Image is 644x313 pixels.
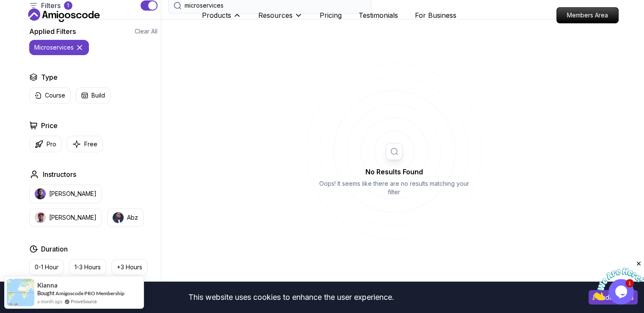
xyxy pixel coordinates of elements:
p: +3 Hours [117,263,142,271]
iframe: chat widget [591,260,644,300]
a: Members Area [556,7,619,23]
a: For Business [415,10,456,20]
button: Accept cookies [589,290,638,305]
p: 1-3 Hours [75,263,101,271]
p: Products [202,10,231,20]
p: Resources [258,10,293,20]
span: Bought [37,290,55,296]
button: 1-3 Hours [69,259,106,275]
button: instructor img[PERSON_NAME] [29,208,102,227]
p: 0-1 Hour [35,263,58,271]
a: Testimonials [359,10,398,20]
button: +3 Hours [111,259,148,275]
span: a month ago [37,298,62,305]
button: Products [202,10,241,27]
a: Pricing [320,10,342,20]
img: instructor img [35,212,46,223]
div: This website uses cookies to enhance the user experience. [6,288,576,307]
h2: Duration [41,244,68,254]
button: Resources [258,10,303,27]
a: ProveSource [71,298,97,305]
p: [PERSON_NAME] [49,213,97,222]
p: Members Area [557,8,618,23]
button: 0-1 Hour [29,259,64,275]
p: Abz [127,213,138,222]
img: provesource social proof notification image [7,279,34,306]
button: instructor imgAbz [107,208,144,227]
span: Kianna [37,282,58,289]
img: instructor img [113,212,124,223]
a: Amigoscode PRO Membership [55,290,124,296]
